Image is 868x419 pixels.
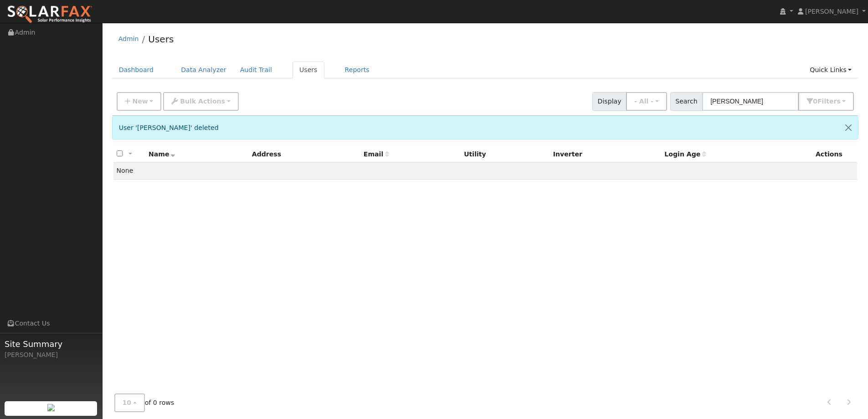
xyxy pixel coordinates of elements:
span: Search [670,92,703,111]
div: Actions [816,150,854,159]
span: New [132,98,148,105]
span: Bulk Actions [180,98,225,105]
span: Filter [817,98,841,105]
div: [PERSON_NAME] [5,350,98,360]
button: 10 [114,393,145,412]
span: [PERSON_NAME] [805,8,858,15]
a: Users [293,62,324,78]
span: 10 [123,399,132,406]
div: Inverter [553,150,658,159]
button: New [117,92,162,111]
span: Name [149,150,175,158]
button: 0Filters [798,92,854,111]
button: Close [839,116,858,139]
span: Site Summary [5,338,98,350]
img: SolarFax [7,5,92,24]
span: User '[PERSON_NAME]' deleted [119,124,219,131]
td: None [113,163,858,179]
span: Days since last login [664,150,706,158]
a: Reports [338,62,376,78]
div: Utility [464,150,547,159]
span: s [837,98,840,105]
a: Users [148,34,174,45]
span: Email [364,150,389,158]
button: Bulk Actions [163,92,238,111]
button: - All - [626,92,667,111]
a: Quick Links [803,62,858,78]
span: Display [592,92,627,111]
div: Address [252,150,357,159]
a: Data Analyzer [174,62,233,78]
a: Admin [118,35,139,42]
span: of 0 rows [114,393,175,412]
a: Dashboard [112,62,161,78]
a: Audit Trail [233,62,279,78]
input: Search [702,92,799,111]
img: retrieve [47,404,55,411]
